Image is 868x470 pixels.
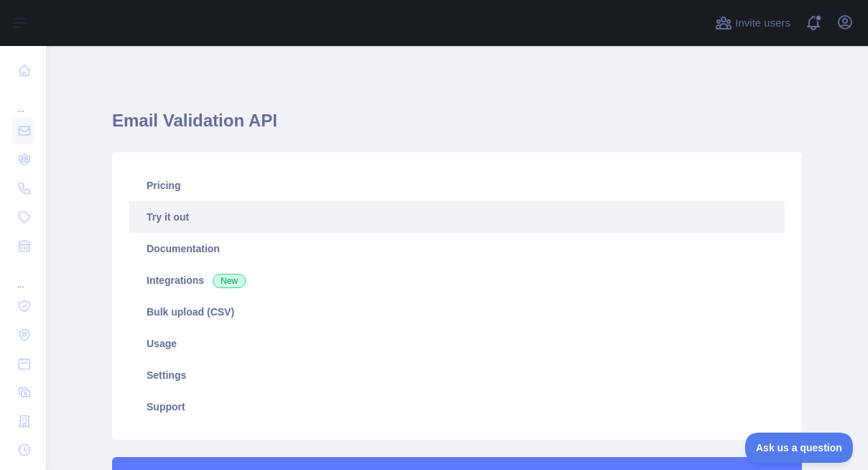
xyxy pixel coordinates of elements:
a: Bulk upload (CSV) [129,296,785,328]
a: Integrations New [129,264,785,296]
a: Settings [129,359,785,391]
a: Documentation [129,233,785,264]
a: Support [129,391,785,423]
a: Try it out [129,201,785,233]
button: Invite users [712,11,793,34]
span: New [213,274,246,288]
div: ... [11,86,34,115]
a: Pricing [129,170,785,201]
h1: Email Validation API [112,109,802,144]
span: Invite users [735,15,790,32]
iframe: Toggle Customer Support [745,433,854,463]
div: ... [11,262,34,290]
a: Usage [129,328,785,359]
